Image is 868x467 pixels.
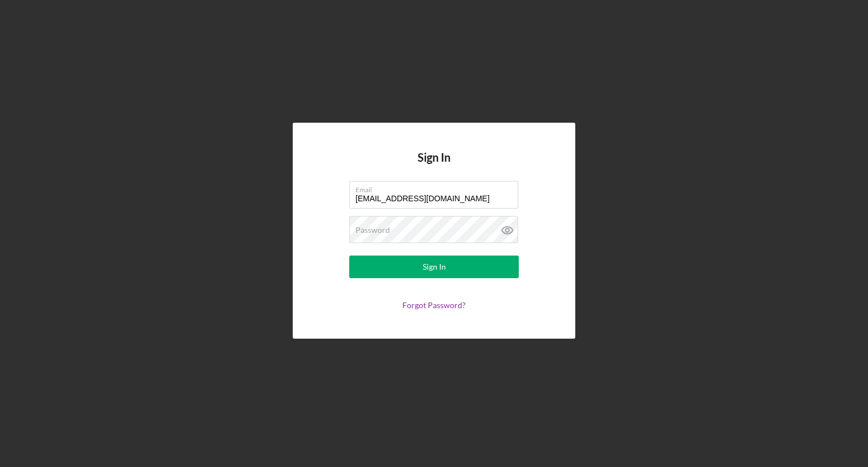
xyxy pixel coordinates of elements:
[423,256,446,278] div: Sign In
[349,256,519,278] button: Sign In
[355,226,390,235] label: Password
[402,300,466,310] a: Forgot Password?
[355,181,518,194] label: Email
[418,151,450,181] h4: Sign In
